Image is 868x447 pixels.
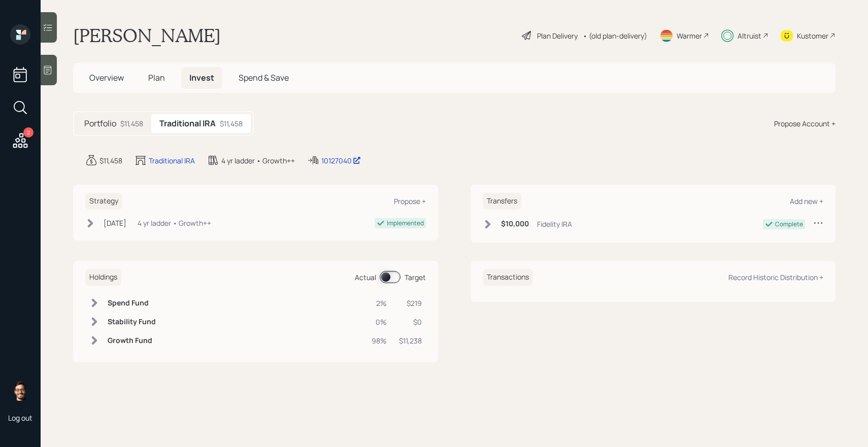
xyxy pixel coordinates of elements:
[774,118,836,129] div: Propose Account +
[677,30,702,41] div: Warmer
[321,155,361,166] div: 10127040
[89,72,124,83] span: Overview
[399,298,422,308] div: $219
[84,119,116,128] h5: Portfolio
[220,118,243,129] div: $11,458
[104,218,126,228] div: [DATE]
[738,30,761,41] div: Altruist
[372,298,387,308] div: 2%
[537,219,572,229] div: Fidelity IRA
[728,272,823,282] div: Record Historic Distribution +
[108,299,156,307] h6: Spend Fund
[85,193,122,210] h6: Strategy
[537,30,578,41] div: Plan Delivery
[23,127,34,137] div: 2
[483,193,521,210] h6: Transfers
[483,269,533,286] h6: Transactions
[10,381,30,401] img: sami-boghos-headshot.png
[399,317,422,327] div: $0
[790,196,823,206] div: Add new +
[372,335,387,346] div: 98%
[355,272,376,283] div: Actual
[394,196,426,206] div: Propose +
[108,318,156,326] h6: Stability Fund
[387,219,424,228] div: Implemented
[73,24,221,47] h1: [PERSON_NAME]
[149,155,195,166] div: Traditional IRA
[99,155,122,166] div: $11,458
[372,317,387,327] div: 0%
[239,72,289,83] span: Spend & Save
[85,269,121,286] h6: Holdings
[108,336,156,345] h6: Growth Fund
[159,119,216,128] h5: Traditional IRA
[797,30,828,41] div: Kustomer
[221,155,295,166] div: 4 yr ladder • Growth++
[120,118,143,129] div: $11,458
[138,218,211,228] div: 4 yr ladder • Growth++
[8,413,32,423] div: Log out
[399,335,422,346] div: $11,238
[148,72,165,83] span: Plan
[583,30,647,41] div: • (old plan-delivery)
[775,220,803,229] div: Complete
[501,220,529,228] h6: $10,000
[189,72,214,83] span: Invest
[405,272,426,283] div: Target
